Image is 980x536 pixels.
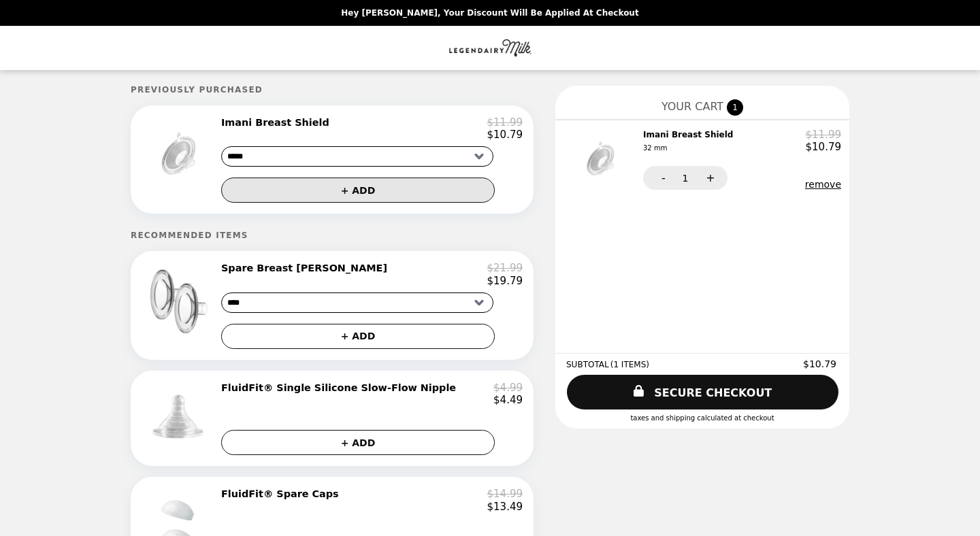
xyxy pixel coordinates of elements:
[221,116,335,129] h2: Imani Breast Shield
[221,146,493,167] select: Select a product variant
[487,275,523,287] p: $19.79
[643,142,733,154] div: 32 mm
[487,262,523,274] p: $21.99
[806,141,842,153] p: $10.79
[341,8,638,18] p: Hey [PERSON_NAME], your discount will be applied at checkout
[131,231,534,240] h5: Recommended Items
[221,178,495,203] button: + ADD
[803,358,838,369] span: $10.79
[727,99,743,116] span: 1
[683,173,689,184] span: 1
[643,166,681,190] button: -
[566,360,610,369] span: SUBTOTAL
[643,129,738,155] h2: Imani Breast Shield
[221,292,493,313] select: Select a product variant
[566,414,838,422] div: Taxes and Shipping calculated at checkout
[221,430,495,455] button: + ADD
[567,375,838,409] a: SECURE CHECKOUT
[610,360,649,369] span: ( 1 ITEMS )
[570,129,634,190] img: Imani Breast Shield
[141,382,218,455] img: FluidFit® Single Silicone Slow-Flow Nipple
[221,262,393,274] h2: Spare Breast [PERSON_NAME]
[221,488,344,500] h2: FluidFit® Spare Caps
[661,100,723,113] span: YOUR CART
[448,34,532,62] img: Brand Logo
[221,382,461,394] h2: FluidFit® Single Silicone Slow-Flow Nipple
[140,116,220,192] img: Imani Breast Shield
[487,501,523,513] p: $13.49
[131,85,534,95] h5: Previously Purchased
[140,262,220,338] img: Spare Breast Shields
[806,129,842,141] p: $11.99
[221,324,495,349] button: + ADD
[487,488,523,500] p: $14.99
[493,394,523,406] p: $4.49
[487,116,523,129] p: $11.99
[487,129,523,141] p: $10.79
[805,179,841,190] button: remove
[690,166,728,190] button: +
[493,382,523,394] p: $4.99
